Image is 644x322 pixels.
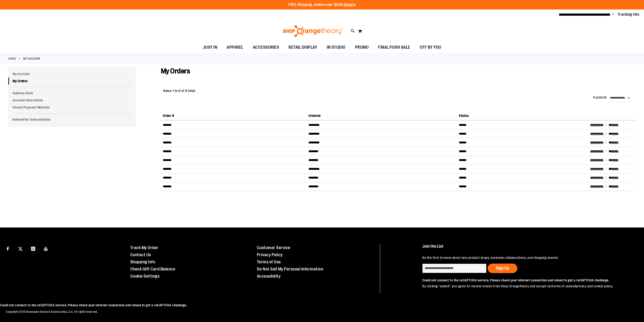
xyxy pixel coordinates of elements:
a: My Account [8,70,136,77]
a: PROMO [350,42,374,53]
strong: My Account [23,57,40,61]
a: Accessibility [257,274,281,279]
span: APPAREL [227,42,243,53]
button: Account menu [612,12,614,17]
input: enter email [422,264,486,273]
a: Address Book [8,90,136,97]
p: FREE Shipping, orders over $600. [288,2,356,8]
a: My Orders [8,77,136,85]
a: Details [344,3,356,7]
a: Do Not Sell My Personal Information [257,267,323,271]
a: Privacy Policy [257,252,283,257]
a: RETAIL DISPLAY [284,42,322,53]
span: IN STUDIO [327,42,346,53]
a: terms of use [552,284,571,288]
p: Be the first to know about new product drops, exclusive collaborations, and shopping events! [422,255,630,260]
a: FINAL PUSH SALE [373,42,415,53]
a: Visit our Facebook page [4,244,12,252]
p: By clicking "submit" you agree to receive emails from Shop Orangetheory and accept our and [422,284,630,289]
span: Sign Up [496,266,509,270]
a: privacy and cookie policy. [576,284,613,288]
a: Stored Payment Methods [8,104,136,111]
a: Newsletter Subscriptions [8,116,136,123]
a: Visit our X page [16,244,25,252]
a: OTF BY YOU [415,42,446,53]
a: APPAREL [222,42,248,53]
span: OTF BY YOU [420,42,441,53]
a: Home [8,57,16,61]
a: Shopping Info [130,260,155,264]
th: Order # [161,111,307,120]
a: Customer Service [257,245,290,250]
span: FINAL PUSH SALE [378,42,410,53]
span: Copyright 2025 Bensussen Deutsch & Associates, LLC. All rights reserved. [6,310,98,313]
a: Cookie Settings [130,274,160,279]
a: Visit our Instagram page [29,244,37,252]
img: Shop Orangetheory [282,25,344,37]
a: Visit our Youtube page [42,244,50,252]
span: Items 1 to 8 of 8 total [163,89,195,93]
a: JUST IN [198,42,222,53]
a: ACCESSORIES [248,42,284,53]
span: My Orders [161,67,190,75]
a: Account Information [8,97,136,104]
img: Twitter [18,247,23,251]
a: Contact Us [130,252,151,257]
label: Placed in [593,96,606,100]
span: PROMO [355,42,369,53]
span: RETAIL DISPLAY [288,42,317,53]
th: Ordered [307,111,457,120]
div: Could not connect to the reCAPTCHA service. Please check your internet connection and reload to g... [422,278,630,283]
span: JUST IN [203,42,217,53]
a: Track My Order [130,245,159,250]
th: Status [457,111,588,120]
a: Tracking Info [618,12,639,17]
a: Terms of Use [257,260,281,264]
button: Sign Up [488,264,517,273]
a: Check Gift Card Balance [130,267,175,271]
h4: Join the List [422,244,630,253]
span: ACCESSORIES [253,42,279,53]
a: IN STUDIO [322,42,350,53]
